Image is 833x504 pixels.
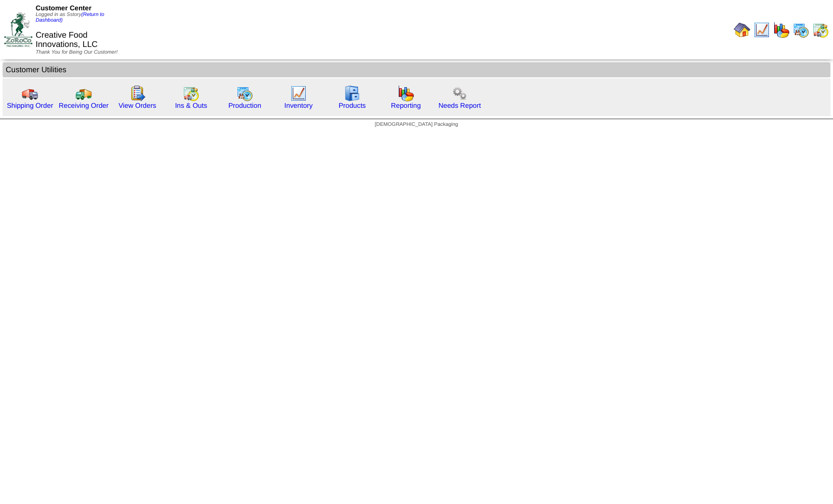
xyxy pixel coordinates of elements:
a: Receiving Order [59,102,108,109]
span: Logged in as Sstory [36,12,104,23]
img: cabinet.gif [344,85,360,102]
td: Customer Utilities [3,62,830,77]
a: Inventory [285,102,313,109]
a: Reporting [391,102,421,109]
img: line_graph.gif [290,85,307,102]
img: calendarinout.gif [183,85,199,102]
span: Thank You for Being Our Customer! [36,50,118,55]
img: workflow.png [451,85,468,102]
img: ZoRoCo_Logo(Green%26Foil)%20jpg.webp [4,12,33,47]
a: Products [339,102,366,109]
img: calendarinout.gif [812,22,829,38]
span: Creative Food Innovations, LLC [36,31,98,49]
a: Shipping Order [7,102,53,109]
img: workorder.gif [129,85,146,102]
img: graph.gif [773,22,790,38]
a: View Orders [118,102,156,109]
img: calendarprod.gif [237,85,253,102]
img: line_graph.gif [753,22,770,38]
img: calendarprod.gif [793,22,809,38]
a: (Return to Dashboard) [36,12,104,23]
a: Needs Report [438,102,481,109]
img: home.gif [734,22,750,38]
img: truck2.gif [75,85,92,102]
a: Production [228,102,261,109]
span: [DEMOGRAPHIC_DATA] Packaging [375,122,458,127]
img: truck.gif [22,85,38,102]
a: Ins & Outs [175,102,207,109]
span: Customer Center [36,4,91,12]
img: graph.gif [398,85,414,102]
